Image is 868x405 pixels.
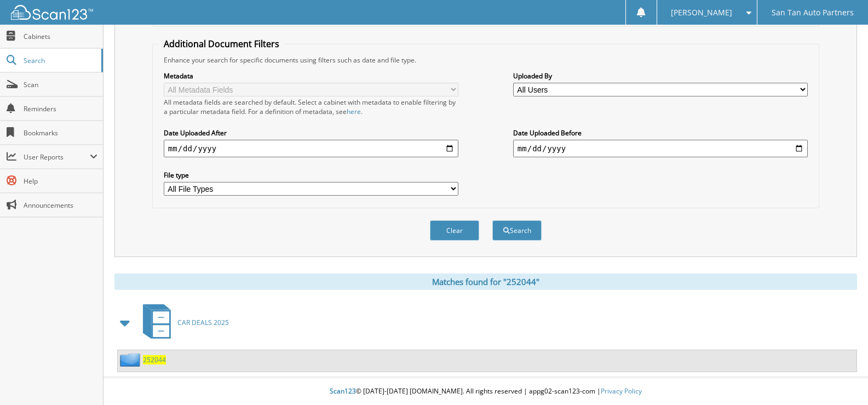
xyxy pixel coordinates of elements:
span: CAR DEALS 2025 [177,318,229,327]
label: File type [164,170,458,180]
span: Help [24,176,97,186]
input: end [513,140,808,157]
span: Search [24,56,96,65]
button: Search [492,220,542,241]
label: Metadata [164,71,458,81]
span: Scan123 [330,386,356,396]
span: [PERSON_NAME] [671,9,732,16]
span: San Tan Auto Partners [772,9,854,16]
div: Matches found for "252044" [114,273,857,290]
span: User Reports [24,152,90,162]
input: start [164,140,458,157]
span: Announcements [24,201,97,210]
div: All metadata fields are searched by default. Select a cabinet with metadata to enable filtering b... [164,98,458,116]
label: Date Uploaded Before [513,128,808,138]
img: scan123-logo-white.svg [11,5,93,20]
label: Uploaded By [513,71,808,81]
span: Reminders [24,104,97,113]
iframe: Chat Widget [813,352,868,405]
span: Scan [24,80,97,89]
a: Privacy Policy [601,386,642,396]
button: Clear [430,220,479,241]
a: CAR DEALS 2025 [136,301,229,344]
div: © [DATE]-[DATE] [DOMAIN_NAME]. All rights reserved | appg02-scan123-com | [104,378,868,405]
span: Bookmarks [24,128,97,138]
span: Cabinets [24,32,97,41]
a: here [347,107,361,116]
label: Date Uploaded After [164,128,458,138]
legend: Additional Document Filters [158,38,285,50]
a: 252044 [143,355,166,364]
img: folder2.png [120,353,143,367]
div: Enhance your search for specific documents using filters such as date and file type. [158,55,813,65]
